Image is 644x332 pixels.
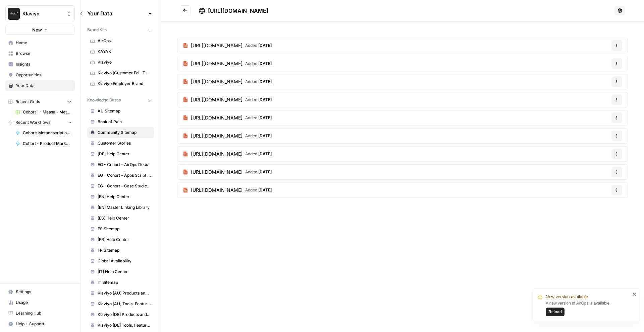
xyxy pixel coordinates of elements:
[258,187,272,192] span: [DATE]
[87,245,154,256] a: FR Sitemap
[191,114,243,121] span: [URL][DOMAIN_NAME]
[12,107,75,117] a: Cohort 1 - Maasa - Metadescription for blog Grid (1)
[87,35,154,46] a: AirOps
[177,92,277,107] a: [URL][DOMAIN_NAME]Added [DATE]
[177,129,277,143] a: [URL][DOMAIN_NAME]Added [DATE]
[5,319,75,329] button: Help + Support
[87,97,121,103] span: Knowledge Bases
[98,38,151,44] span: AirOps
[258,61,272,66] span: [DATE]
[87,213,154,224] a: [ES] Help Center
[98,59,151,65] span: Klaviyo
[15,99,40,105] span: Recent Grids
[546,294,588,300] span: New version available
[5,48,75,59] a: Browse
[16,40,72,46] span: Home
[191,42,243,49] span: [URL][DOMAIN_NAME]
[98,70,151,76] span: Klaviyo [Customer Ed - TEST]
[5,5,75,22] button: Workspace: Klaviyo
[87,57,154,68] a: Klaviyo
[177,56,277,71] a: [URL][DOMAIN_NAME]Added [DATE]
[23,130,72,136] span: Cohort: Metadescription for blog [Gabby]
[87,170,154,181] a: EG - Cohort - Apps Script + Workspace Playbook
[87,127,154,138] a: Community Sitemap
[98,312,151,318] span: Klaviyo [DE] Products and Solutions
[258,43,272,48] span: [DATE]
[16,61,72,67] span: Insights
[177,74,277,89] a: [URL][DOMAIN_NAME]Added [DATE]
[87,106,154,116] a: AU Sitemap
[98,140,151,146] span: Customer Stories
[87,78,154,89] a: Klaviyo Employer Brand
[87,309,154,320] a: Klaviyo [DE] Products and Solutions
[32,26,42,33] span: New
[12,128,75,138] a: Cohort: Metadescription for blog [Gabby]
[245,169,272,175] span: Added
[258,169,272,174] span: [DATE]
[98,194,151,200] span: [EN] Help Center
[548,309,562,315] span: Reload
[98,130,151,136] span: Community Sitemap
[5,37,75,48] a: Home
[98,247,151,253] span: FR Sitemap
[258,115,272,120] span: [DATE]
[191,151,243,157] span: [URL][DOMAIN_NAME]
[191,60,243,67] span: [URL][DOMAIN_NAME]
[16,72,72,78] span: Opportunities
[258,97,272,102] span: [DATE]
[87,234,154,245] a: [FR] Help Center
[98,162,151,168] span: EG - Cohort - AirOps Docs
[98,183,151,189] span: EG - Cohort - Case Studies (All)
[177,110,277,125] a: [URL][DOMAIN_NAME]Added [DATE]
[5,80,75,91] a: Your Data
[87,299,154,309] a: Klaviyo [AU] Tools, Features, Marketing Resources, Glossary, Blogs
[87,191,154,202] a: [EN] Help Center
[87,266,154,277] a: [IT] Help Center
[23,141,72,147] span: Cohort - Product Marketing Insights (Gabby)
[98,81,151,87] span: Klaviyo Employer Brand
[16,321,72,327] span: Help + Support
[177,38,277,53] a: [URL][DOMAIN_NAME]Added [DATE]
[87,277,154,288] a: IT Sitemap
[546,300,630,316] div: A new version of AirOps is available.
[87,320,154,331] a: Klaviyo [DE] Tools, Features, Marketing Resources, Glossary, Blogs
[5,117,75,128] button: Recent Workflows
[23,109,72,115] span: Cohort 1 - Maasa - Metadescription for blog Grid (1)
[98,322,151,328] span: Klaviyo [DE] Tools, Features, Marketing Resources, Glossary, Blogs
[16,83,72,89] span: Your Data
[98,237,151,243] span: [FR] Help Center
[191,78,243,85] span: [URL][DOMAIN_NAME]
[98,204,151,211] span: [EN] Master Linking Library
[258,79,272,84] span: [DATE]
[191,133,243,139] span: [URL][DOMAIN_NAME]
[245,97,272,103] span: Added
[87,46,154,57] a: KAYAK
[87,159,154,170] a: EG - Cohort - AirOps Docs
[258,133,272,138] span: [DATE]
[191,96,243,103] span: [URL][DOMAIN_NAME]
[8,8,20,20] img: Klaviyo Logo
[98,301,151,307] span: Klaviyo [AU] Tools, Features, Marketing Resources, Glossary, Blogs
[98,108,151,114] span: AU Sitemap
[98,172,151,178] span: EG - Cohort - Apps Script + Workspace Playbook
[87,202,154,213] a: [EN] Master Linking Library
[98,279,151,285] span: IT Sitemap
[98,151,151,157] span: [DE] Help Center
[191,169,243,175] span: [URL][DOMAIN_NAME]
[245,61,272,67] span: Added
[87,116,154,127] a: Book of Pain
[180,5,191,16] button: Go back
[87,68,154,78] a: Klaviyo [Customer Ed - TEST]
[15,119,50,126] span: Recent Workflows
[16,51,72,57] span: Browse
[177,183,277,197] a: [URL][DOMAIN_NAME]Added [DATE]
[208,7,268,14] span: [URL][DOMAIN_NAME]
[245,187,272,193] span: Added
[177,147,277,161] a: [URL][DOMAIN_NAME]Added [DATE]
[98,269,151,275] span: [IT] Help Center
[5,25,75,35] button: New
[87,181,154,191] a: EG - Cohort - Case Studies (All)
[98,49,151,55] span: KAYAK
[245,79,272,85] span: Added
[5,308,75,319] a: Learning Hub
